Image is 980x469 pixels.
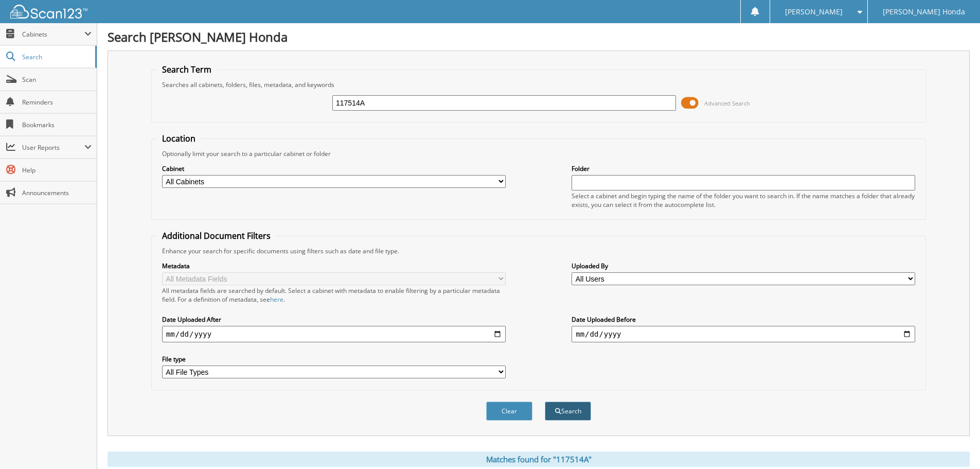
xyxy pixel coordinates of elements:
[162,355,506,363] label: File type
[108,28,970,45] h1: Search [PERSON_NAME] Honda
[545,402,591,421] button: Search
[157,64,217,75] legend: Search Term
[108,451,970,467] div: Matches found for "117514A"
[162,315,506,324] label: Date Uploaded After
[785,9,843,15] span: [PERSON_NAME]
[22,166,92,175] span: Help
[162,326,506,342] input: start
[22,120,92,129] span: Bookmarks
[157,247,920,255] div: Enhance your search for specific documents using filters such as date and file type.
[157,230,276,241] legend: Additional Document Filters
[157,80,920,89] div: Searches all cabinets, folders, files, metadata, and keywords
[572,164,915,173] label: Folder
[486,402,532,421] button: Clear
[572,262,915,270] label: Uploaded By
[929,420,980,469] iframe: Chat Widget
[270,295,283,304] a: here
[22,98,92,107] span: Reminders
[883,9,965,15] span: [PERSON_NAME] Honda
[22,143,84,152] span: User Reports
[157,149,920,158] div: Optionally limit your search to a particular cabinet or folder
[22,30,84,39] span: Cabinets
[572,192,915,209] div: Select a cabinet and begin typing the name of the folder you want to search in. If the name match...
[162,164,506,173] label: Cabinet
[157,133,201,144] legend: Location
[704,99,750,107] span: Advanced Search
[572,326,915,342] input: end
[22,75,92,84] span: Scan
[22,53,90,61] span: Search
[162,262,506,270] label: Metadata
[10,5,87,19] img: scan123-logo-white.svg
[22,188,92,197] span: Announcements
[162,286,506,304] div: All metadata fields are searched by default. Select a cabinet with metadata to enable filtering b...
[572,315,915,324] label: Date Uploaded Before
